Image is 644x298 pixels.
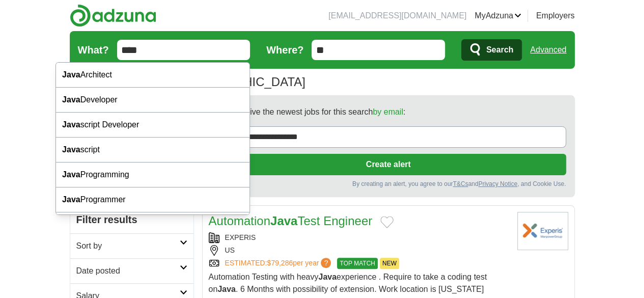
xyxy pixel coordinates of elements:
[461,39,522,61] button: Search
[318,273,337,281] strong: Java
[56,162,249,187] div: Programming
[56,187,249,212] div: Programmer
[70,4,156,27] img: Adzuna logo
[453,180,468,187] a: T&Cs
[78,42,109,58] label: What?
[536,10,575,22] a: Employers
[56,212,249,237] div: Agile Developer
[56,113,249,138] div: script Developer
[211,154,566,175] button: Create alert
[56,88,249,113] div: Developer
[62,195,80,204] strong: Java
[62,120,80,129] strong: Java
[70,258,193,283] a: Date posted
[209,245,509,256] div: US
[373,107,403,116] a: by email
[217,285,236,293] strong: Java
[486,40,513,60] span: Search
[478,180,517,187] a: Privacy Notice
[517,212,568,250] img: Experis logo
[211,179,566,188] div: By creating an alert, you agree to our and , and Cookie Use.
[380,216,394,228] button: Add to favorite jobs
[62,170,80,179] strong: Java
[76,240,180,252] h2: Sort by
[76,265,180,277] h2: Date posted
[62,145,80,154] strong: Java
[62,70,80,79] strong: Java
[231,106,405,118] span: Receive the newest jobs for this search :
[380,258,399,269] span: NEW
[56,63,249,88] div: Architect
[267,259,293,267] span: $79,286
[270,214,297,228] strong: Java
[70,75,305,89] h1: Java Jobs in [GEOGRAPHIC_DATA]
[225,258,333,269] a: ESTIMATED:$79,286per year?
[56,138,249,162] div: script
[62,95,80,104] strong: Java
[337,258,377,269] span: TOP MATCH
[209,214,373,228] a: AutomationJavaTest Engineer
[530,40,566,60] a: Advanced
[328,10,466,22] li: [EMAIL_ADDRESS][DOMAIN_NAME]
[321,258,331,268] span: ?
[70,233,193,258] a: Sort by
[70,206,193,233] h2: Filter results
[266,42,303,58] label: Where?
[474,10,521,22] a: MyAdzuna
[225,233,256,241] a: EXPERIS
